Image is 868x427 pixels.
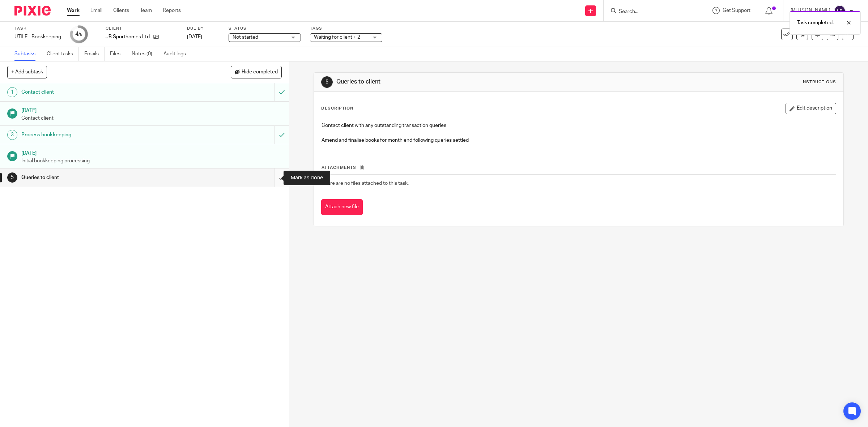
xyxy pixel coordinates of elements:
[90,7,102,14] a: Email
[322,122,836,129] p: Contact client with any outstanding transaction queries
[321,199,363,215] button: Attach new file
[7,87,17,97] div: 1
[231,66,282,78] button: Hide completed
[106,26,178,31] label: Client
[242,69,278,75] span: Hide completed
[163,7,181,14] a: Reports
[21,87,185,98] h1: Contact client
[47,47,79,61] a: Client tasks
[233,35,258,40] span: Not started
[21,129,185,140] h1: Process bookkeeping
[21,115,282,122] p: Contact client
[786,103,836,114] button: Edit description
[7,172,17,183] div: 5
[310,26,382,31] label: Tags
[7,66,47,78] button: + Add subtask
[14,26,61,31] label: Task
[834,5,846,17] img: svg%3E
[21,105,282,114] h1: [DATE]
[21,148,282,157] h1: [DATE]
[132,47,158,61] a: Notes (0)
[187,26,220,31] label: Due by
[797,19,834,26] p: Task completed.
[140,7,152,14] a: Team
[336,78,594,86] h1: Queries to client
[78,33,82,37] small: /5
[314,35,360,40] span: Waiting for client + 2
[321,76,333,88] div: 5
[21,157,282,165] p: Initial bookkeeping processing
[14,47,41,61] a: Subtasks
[75,30,82,38] div: 4
[321,106,353,111] p: Description
[322,166,356,170] span: Attachments
[110,47,126,61] a: Files
[14,33,61,40] div: UTILE - Bookkeeping
[21,172,185,183] h1: Queries to client
[322,181,409,186] span: There are no files attached to this task.
[84,47,105,61] a: Emails
[163,47,191,61] a: Audit logs
[113,7,129,14] a: Clients
[106,33,150,40] p: JB Sporthomes Ltd
[14,6,51,16] img: Pixie
[7,130,17,140] div: 3
[322,137,836,144] p: Amend and finalise books for month end following queries settled
[229,26,301,31] label: Status
[801,79,836,85] div: Instructions
[67,7,80,14] a: Work
[187,34,202,39] span: [DATE]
